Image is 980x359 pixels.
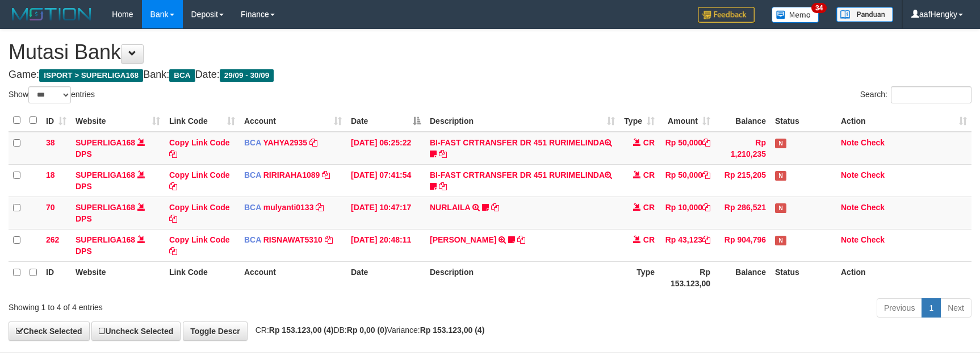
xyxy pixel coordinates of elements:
[9,41,971,64] h1: Mutasi Bank
[425,164,619,197] td: BI-FAST CRTRANSFER DR 451 RURIMELINDA
[240,110,346,132] th: Account: activate to sort column ascending
[263,170,320,179] a: RIRIRAHA1089
[659,164,715,197] td: Rp 50,000
[9,322,90,341] a: Check Selected
[46,170,55,179] span: 18
[9,86,95,103] label: Show entries
[71,197,165,229] td: DPS
[309,138,317,147] a: Copy YAHYA2935 to clipboard
[715,132,770,165] td: Rp 1,210,235
[775,139,786,148] span: Has Note
[346,110,425,132] th: Date: activate to sort column descending
[861,235,885,244] a: Check
[891,86,971,103] input: Search:
[841,203,858,212] a: Note
[244,235,261,244] span: BCA
[76,138,135,147] a: SUPERLIGA168
[263,203,314,212] a: mulyanti0133
[619,110,659,132] th: Type: activate to sort column ascending
[183,322,248,341] a: Toggle Descr
[619,261,659,294] th: Type
[698,7,755,23] img: Feedback.jpg
[263,235,323,244] a: RISNAWAT5310
[71,229,165,261] td: DPS
[46,203,55,212] span: 70
[715,164,770,197] td: Rp 215,205
[420,325,485,335] strong: Rp 153.123,00 (4)
[220,69,274,82] span: 29/09 - 30/09
[836,7,893,22] img: panduan.png
[861,170,885,179] a: Check
[346,164,425,197] td: [DATE] 07:41:54
[41,261,71,294] th: ID
[702,170,710,179] a: Copy Rp 50,000 to clipboard
[702,203,710,212] a: Copy Rp 10,000 to clipboard
[430,235,496,244] a: [PERSON_NAME]
[659,229,715,261] td: Rp 43,123
[269,325,334,335] strong: Rp 153.123,00 (4)
[76,170,135,179] a: SUPERLIGA168
[702,235,710,244] a: Copy Rp 43,123 to clipboard
[659,197,715,229] td: Rp 10,000
[347,325,387,335] strong: Rp 0,00 (0)
[46,138,55,147] span: 38
[659,261,715,294] th: Rp 153.123,00
[28,86,71,103] select: Showentries
[922,298,941,318] a: 1
[76,203,135,212] a: SUPERLIGA168
[811,3,827,13] span: 34
[439,182,447,191] a: Copy BI-FAST CRTRANSFER DR 451 RURIMELINDA to clipboard
[39,69,143,82] span: ISPORT > SUPERLIGA168
[46,235,59,244] span: 262
[169,235,230,256] a: Copy Link Code
[169,203,230,223] a: Copy Link Code
[439,149,447,158] a: Copy BI-FAST CRTRANSFER DR 451 RURIMELINDA to clipboard
[322,170,330,179] a: Copy RIRIRAHA1089 to clipboard
[861,203,885,212] a: Check
[346,132,425,165] td: [DATE] 06:25:22
[71,261,165,294] th: Website
[91,322,181,341] a: Uncheck Selected
[9,297,400,313] div: Showing 1 to 4 of 4 entries
[770,261,836,294] th: Status
[76,235,135,244] a: SUPERLIGA168
[770,110,836,132] th: Status
[71,164,165,197] td: DPS
[715,261,770,294] th: Balance
[836,261,971,294] th: Action
[659,132,715,165] td: Rp 50,000
[643,170,655,179] span: CR
[860,86,971,103] label: Search:
[169,69,195,82] span: BCA
[240,261,346,294] th: Account
[877,298,922,318] a: Previous
[861,138,885,147] a: Check
[425,132,619,165] td: BI-FAST CRTRANSFER DR 451 RURIMELINDA
[841,235,858,244] a: Note
[715,197,770,229] td: Rp 286,521
[430,203,470,212] a: NURLAILA
[244,203,261,212] span: BCA
[346,261,425,294] th: Date
[316,203,324,212] a: Copy mulyanti0133 to clipboard
[491,203,499,212] a: Copy NURLAILA to clipboard
[263,138,307,147] a: YAHYA2935
[250,325,485,335] span: CR: DB: Variance:
[775,203,786,213] span: Has Note
[9,6,95,23] img: MOTION_logo.png
[775,171,786,181] span: Has Note
[836,110,971,132] th: Action: activate to sort column ascending
[772,7,819,23] img: Button%20Memo.svg
[643,235,655,244] span: CR
[346,229,425,261] td: [DATE] 20:48:11
[325,235,333,244] a: Copy RISNAWAT5310 to clipboard
[244,170,261,179] span: BCA
[775,236,786,245] span: Has Note
[643,138,655,147] span: CR
[165,261,240,294] th: Link Code
[169,138,230,158] a: Copy Link Code
[244,138,261,147] span: BCA
[346,197,425,229] td: [DATE] 10:47:17
[425,110,619,132] th: Description: activate to sort column ascending
[71,110,165,132] th: Website: activate to sort column ascending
